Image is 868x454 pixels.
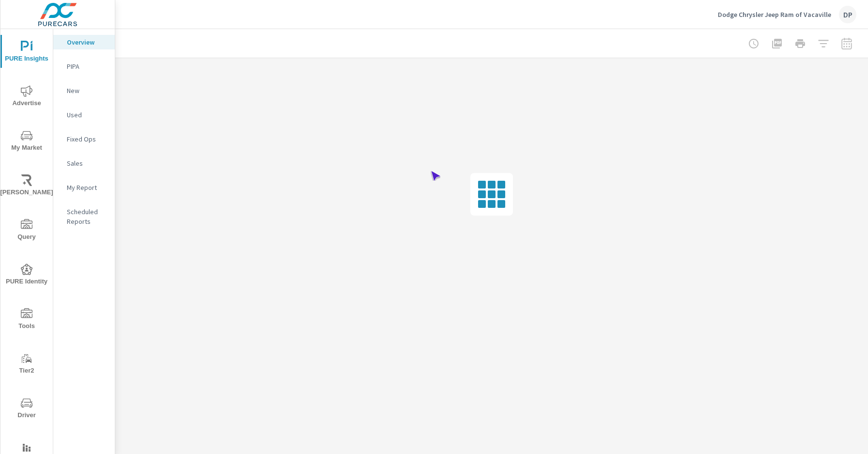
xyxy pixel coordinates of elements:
[67,158,107,168] p: Sales
[53,108,115,122] div: Used
[53,204,115,229] div: Scheduled Reports
[53,156,115,171] div: Sales
[3,85,50,109] span: Advertise
[3,219,50,243] span: Query
[718,10,831,19] p: Dodge Chrysler Jeep Ram of Vacaville
[53,132,115,146] div: Fixed Ops
[53,59,115,74] div: PIPA
[53,83,115,98] div: New
[3,353,50,376] span: Tier2
[3,130,50,154] span: My Market
[53,35,115,49] div: Overview
[67,62,107,71] p: PIPA
[3,174,50,198] span: [PERSON_NAME]
[67,183,107,192] p: My Report
[3,397,50,421] span: Driver
[67,207,107,226] p: Scheduled Reports
[3,264,50,287] span: PURE Identity
[67,134,107,144] p: Fixed Ops
[53,180,115,195] div: My Report
[67,110,107,120] p: Used
[67,37,107,47] p: Overview
[3,308,50,332] span: Tools
[839,6,856,23] div: DP
[3,41,50,64] span: PURE Insights
[67,86,107,95] p: New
